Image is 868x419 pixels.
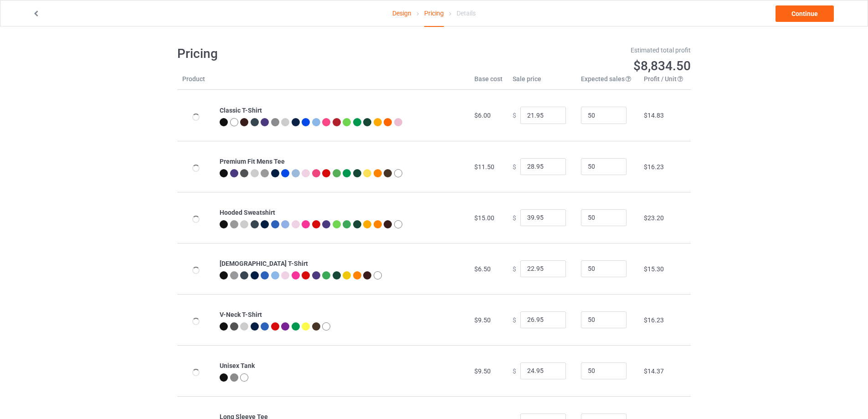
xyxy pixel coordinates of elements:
span: $16.23 [644,163,664,171]
span: $ [513,316,516,323]
span: $ [513,112,516,119]
span: $9.50 [474,367,491,375]
b: Hooded Sweatshirt [220,209,275,216]
b: Premium Fit Mens Tee [220,158,285,165]
div: Estimated total profit [441,46,691,55]
a: Continue [776,5,834,22]
img: heather_texture.png [230,373,238,382]
span: $15.00 [474,214,494,222]
b: [DEMOGRAPHIC_DATA] T-Shirt [220,260,308,267]
span: $14.83 [644,112,664,119]
th: Product [177,74,215,90]
span: $ [513,265,516,272]
span: $14.37 [644,367,664,375]
b: V-Neck T-Shirt [220,311,262,318]
div: Pricing [424,0,444,27]
span: $16.23 [644,316,664,324]
div: Details [457,0,476,26]
span: $8,834.50 [633,58,691,73]
th: Profit / Unit [639,74,691,90]
span: $23.20 [644,214,664,222]
span: $ [513,367,516,374]
h1: Pricing [177,46,428,62]
span: $6.00 [474,112,491,119]
span: $ [513,214,516,221]
span: $6.50 [474,265,491,273]
th: Sale price [508,74,576,90]
span: $11.50 [474,163,494,171]
th: Base cost [469,74,508,90]
b: Classic T-Shirt [220,107,262,114]
span: $9.50 [474,316,491,324]
img: heather_texture.png [261,169,269,177]
th: Expected sales [576,74,639,90]
b: Unisex Tank [220,362,255,369]
span: $15.30 [644,265,664,273]
span: $ [513,163,516,170]
a: Design [392,0,411,26]
img: heather_texture.png [271,118,279,126]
